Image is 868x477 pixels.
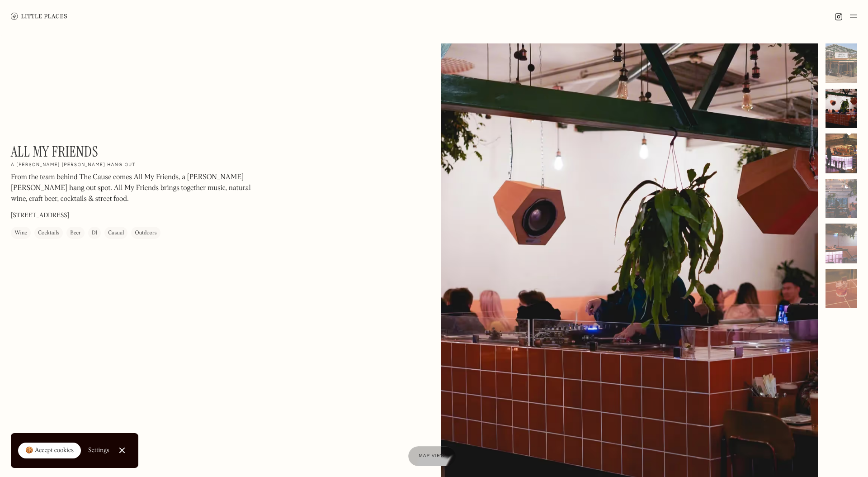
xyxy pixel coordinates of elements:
div: Settings [88,447,109,453]
a: Close Cookie Popup [113,441,131,459]
p: [STREET_ADDRESS] [11,211,69,221]
h1: All My Friends [11,143,98,160]
p: From the team behind The Cause comes All My Friends, a [PERSON_NAME] [PERSON_NAME] hang out spot.... [11,172,255,205]
div: Cocktails [38,229,59,238]
div: 🍪 Accept cookies [25,446,74,455]
span: Map view [419,453,445,458]
a: Settings [88,440,109,461]
div: Casual [108,229,124,238]
h2: A [PERSON_NAME] [PERSON_NAME] hang out [11,162,136,169]
div: DJ [92,229,97,238]
a: 🍪 Accept cookies [18,443,81,459]
div: Beer [70,229,81,238]
div: Wine [14,229,27,238]
div: Outdoors [135,229,156,238]
a: Map view [408,446,456,466]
